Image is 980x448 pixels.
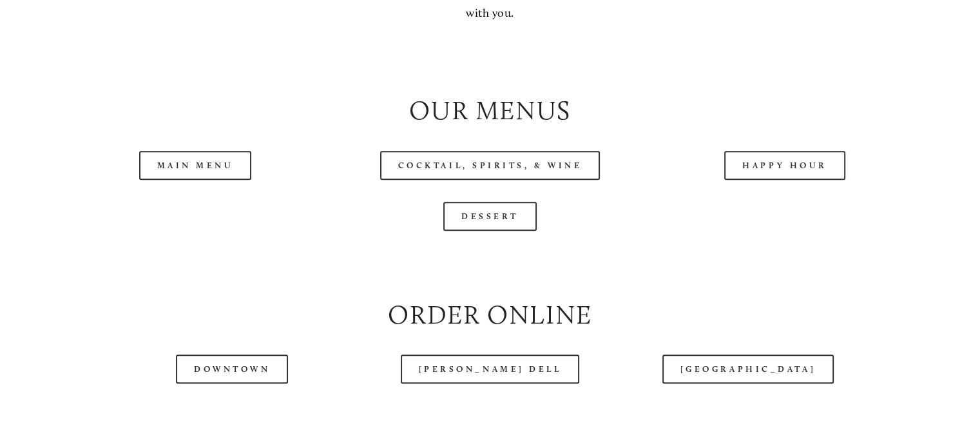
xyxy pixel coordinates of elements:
a: [PERSON_NAME] Dell [401,355,580,384]
h2: Our Menus [59,92,921,129]
h2: Order Online [59,297,921,333]
a: Downtown [176,355,288,384]
a: Happy Hour [724,151,845,180]
a: Dessert [443,202,537,231]
a: [GEOGRAPHIC_DATA] [662,355,834,384]
a: Main Menu [139,151,252,180]
a: Cocktail, Spirits, & Wine [380,151,600,180]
